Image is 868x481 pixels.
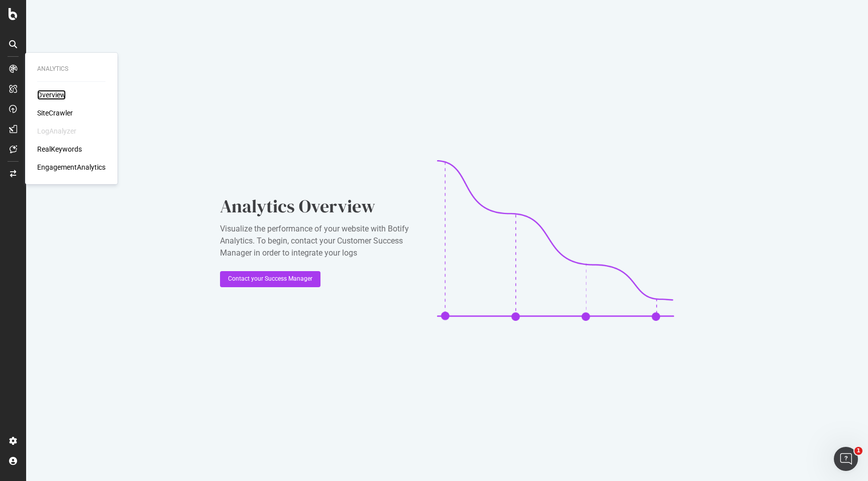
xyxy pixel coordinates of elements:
button: Contact your Success Manager [220,271,320,287]
a: SiteCrawler [37,108,73,118]
iframe: Intercom live chat [834,447,858,471]
a: Overview [37,90,66,100]
span: 1 [854,447,862,455]
img: CaL_T18e.png [437,160,674,321]
a: RealKeywords [37,144,82,154]
div: Contact your Success Manager [228,275,312,283]
div: Analytics Overview [220,194,421,219]
a: EngagementAnalytics [37,162,105,172]
div: LogAnalyzer [37,126,76,136]
div: Visualize the performance of your website with Botify Analytics. To begin, contact your Customer ... [220,223,421,259]
div: Analytics [37,65,105,73]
